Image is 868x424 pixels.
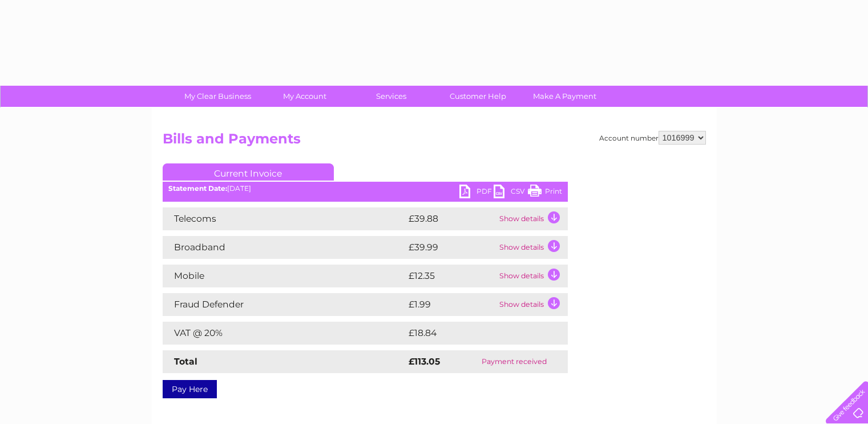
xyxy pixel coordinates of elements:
[171,86,265,107] a: My Clear Business
[257,86,352,107] a: My Account
[163,380,217,398] a: Pay Here
[406,236,496,259] td: £39.99
[431,86,525,107] a: Customer Help
[163,322,406,345] td: VAT @ 20%
[168,184,227,193] b: Statement Date:
[496,207,568,230] td: Show details
[163,293,406,316] td: Fraud Defender
[496,236,568,259] td: Show details
[406,265,496,287] td: £12.35
[494,185,528,201] a: CSV
[496,265,568,287] td: Show details
[163,163,334,181] a: Current Invoice
[163,131,706,153] h2: Bills and Payments
[163,265,406,287] td: Mobile
[163,236,406,259] td: Broadband
[174,356,197,367] strong: Total
[406,293,496,316] td: £1.99
[163,185,568,193] div: [DATE]
[496,293,568,316] td: Show details
[406,207,496,230] td: £39.88
[461,350,567,373] td: Payment received
[528,185,562,201] a: Print
[518,86,612,107] a: Make A Payment
[409,356,440,367] strong: £113.05
[406,322,544,345] td: £18.84
[459,185,494,201] a: PDF
[344,86,438,107] a: Services
[599,131,706,145] div: Account number
[163,207,406,230] td: Telecoms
